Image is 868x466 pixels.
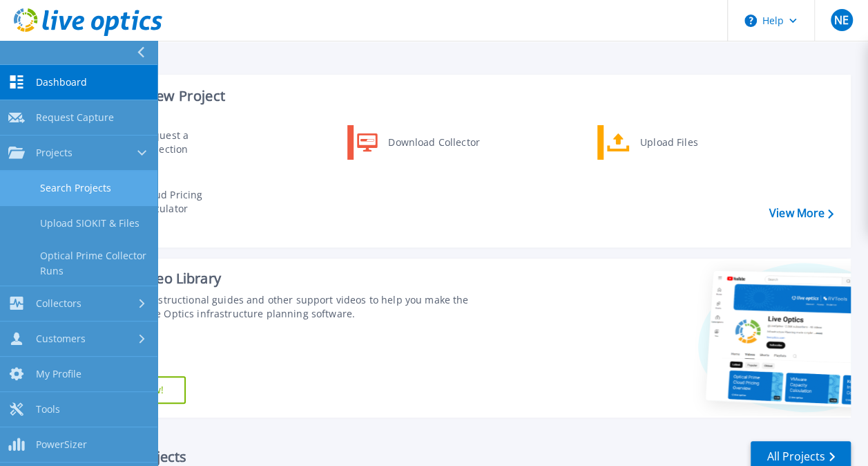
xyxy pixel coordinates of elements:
div: Find tutorials, instructional guides and other support videos to help you make the most of your L... [81,293,488,321]
h3: Start a New Project [98,88,833,104]
span: Tools [36,403,60,416]
a: Upload Files [597,125,739,160]
span: PowerSizer [36,438,87,451]
span: Collectors [36,297,81,310]
span: NE [834,15,849,26]
div: Support Video Library [81,270,488,288]
div: Request a Collection [135,129,235,156]
a: View More [769,207,833,220]
span: Request Capture [36,111,114,124]
span: Projects [36,147,73,159]
div: Cloud Pricing Calculator [133,188,235,216]
span: Customers [36,333,86,345]
a: Request a Collection [97,125,239,160]
a: Download Collector [347,125,489,160]
div: Upload Files [633,129,735,156]
span: My Profile [36,368,81,380]
span: Dashboard [36,76,87,88]
a: Cloud Pricing Calculator [97,185,239,219]
div: Download Collector [381,129,485,156]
